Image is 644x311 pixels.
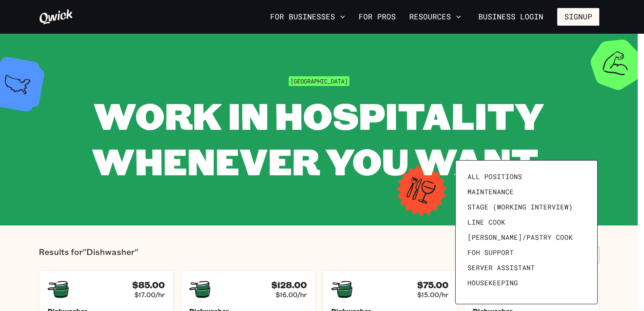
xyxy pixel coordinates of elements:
[467,263,535,272] span: Server Assistant
[467,218,505,226] span: Line Cook
[467,233,573,241] span: [PERSON_NAME]/Pastry Cook
[467,279,518,287] span: Housekeeping
[467,172,522,181] span: All Positions
[467,294,505,302] span: Prep Cook
[467,203,573,211] span: Stage (working interview)
[467,188,514,196] span: Maintenance
[464,169,589,295] ul: Filter by position
[467,248,514,257] span: FOH Support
